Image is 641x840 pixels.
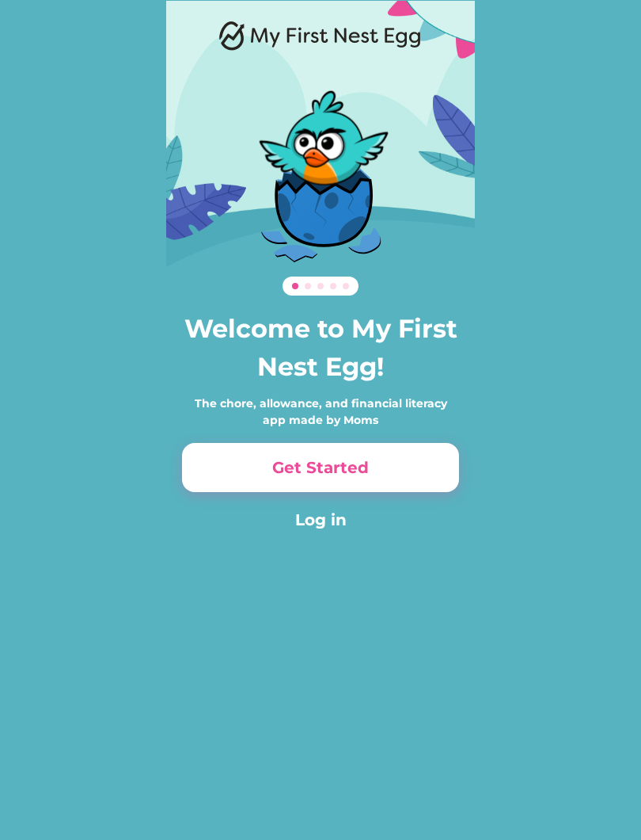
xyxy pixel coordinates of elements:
[219,20,422,52] img: Logo.png
[222,66,419,262] img: Dino.svg
[182,310,459,386] h3: Welcome to My First Nest Egg!
[182,508,459,532] button: Log in
[182,443,459,492] button: Get Started
[182,395,459,429] div: The chore, allowance, and financial literacy app made by Moms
